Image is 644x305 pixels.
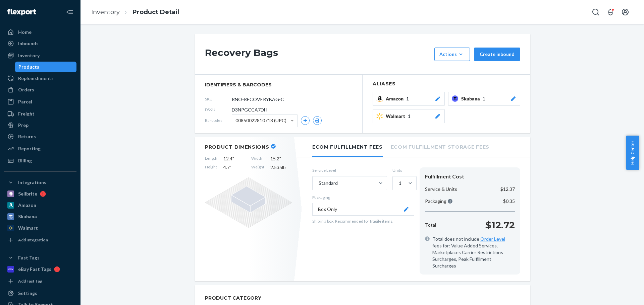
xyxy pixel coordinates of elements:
[4,96,76,107] a: Parcel
[223,155,245,162] span: 12.4
[373,109,445,123] button: Walmart1
[251,155,264,162] span: Width
[425,222,436,228] p: Total
[4,84,76,95] a: Orders
[399,180,401,186] div: 1
[485,218,515,232] p: $12.72
[474,48,520,61] button: Create inbound
[132,8,179,16] a: Product Detail
[86,2,184,22] ol: breadcrumbs
[18,290,37,297] div: Settings
[18,213,37,220] div: Skubana
[439,51,465,58] div: Actions
[15,62,77,72] a: Products
[18,254,40,261] div: Fast Tags
[279,156,281,161] span: "
[432,236,515,269] span: Total does not include fees for: Value Added Services, Marketplaces Carrier Restrictions Surcharg...
[205,155,217,162] span: Length
[270,155,292,162] span: 15.2
[318,180,319,186] input: Standard
[4,155,76,166] a: Billing
[373,92,445,106] button: Amazon1
[408,113,411,120] span: 1
[373,81,520,86] h2: Aliases
[312,137,383,157] li: Ecom Fulfillment Fees
[63,5,76,19] button: Close Navigation
[223,164,245,171] span: 4.7
[4,236,76,244] a: Add Integration
[205,164,217,171] span: Height
[18,40,39,47] div: Inbounds
[18,179,46,186] div: Integrations
[386,95,406,102] span: Amazon
[18,86,34,93] div: Orders
[4,131,76,142] a: Returns
[205,107,232,112] span: DSKU
[4,120,76,131] a: Prep
[18,64,39,70] div: Products
[391,137,489,156] li: Ecom Fulfillment Storage Fees
[18,133,36,140] div: Returns
[18,98,32,105] div: Parcel
[4,264,76,275] a: eBay Fast Tags
[18,278,42,284] div: Add Fast Tag
[425,198,452,205] p: Packaging
[4,108,76,119] a: Freight
[205,292,261,304] h2: PRODUCT CATEGORY
[18,190,37,197] div: Sellbrite
[205,81,352,88] span: identifiers & barcodes
[312,167,387,173] label: Service Level
[230,164,231,170] span: "
[4,188,76,199] a: Sellbrite
[448,92,520,106] button: Skubana1
[232,156,234,161] span: "
[7,9,36,15] img: Flexport logo
[406,95,409,102] span: 1
[251,164,264,171] span: Weight
[205,48,431,61] h1: Recovery Bags
[312,218,414,224] p: Ship in a box. Recommended for fragile items.
[4,288,76,299] a: Settings
[18,266,51,273] div: eBay Fast Tags
[312,203,414,216] button: Box Only
[4,211,76,222] a: Skubana
[18,202,36,209] div: Amazon
[319,180,338,186] div: Standard
[4,38,76,49] a: Inbounds
[18,122,29,129] div: Prep
[601,285,637,302] iframe: Opens a widget where you can chat to one of our agents
[18,157,32,164] div: Billing
[480,236,505,242] a: Order Level
[604,5,617,19] button: Open notifications
[18,110,35,117] div: Freight
[18,29,32,35] div: Home
[425,186,457,193] p: Service & Units
[18,145,41,152] div: Reporting
[18,225,38,231] div: Walmart
[619,5,632,19] button: Open account menu
[4,252,76,263] button: Fast Tags
[589,5,602,19] button: Open Search Box
[626,136,639,170] button: Help Center
[392,167,414,173] label: Units
[4,223,76,233] a: Walmart
[4,50,76,61] a: Inventory
[503,198,515,205] p: $0.35
[205,96,232,102] span: SKU
[18,237,48,243] div: Add Integration
[312,195,414,200] p: Packaging
[425,173,515,180] div: Fulfillment Cost
[270,164,292,171] span: 2.535 lb
[18,75,54,82] div: Replenishments
[91,8,120,16] a: Inventory
[232,106,267,113] span: D3NPGCCA7DH
[483,95,485,102] span: 1
[386,113,408,120] span: Walmart
[205,118,232,123] span: Barcodes
[434,48,470,61] button: Actions
[500,186,515,193] p: $12.37
[4,27,76,37] a: Home
[4,143,76,154] a: Reporting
